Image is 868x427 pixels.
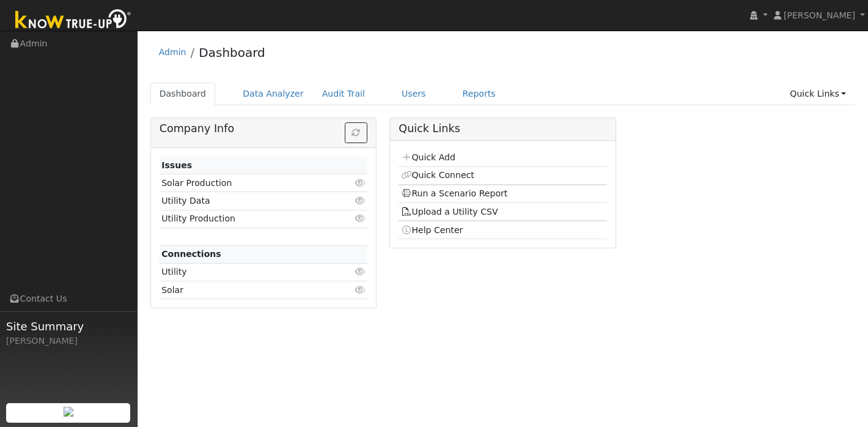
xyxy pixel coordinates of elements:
[454,83,505,105] a: Reports
[313,83,374,105] a: Audit Trail
[161,160,192,170] strong: Issues
[160,122,367,135] h5: Company Info
[401,152,455,162] a: Quick Add
[6,335,131,347] div: [PERSON_NAME]
[781,83,855,105] a: Quick Links
[784,10,855,20] span: [PERSON_NAME]
[401,225,463,235] a: Help Center
[150,83,216,105] a: Dashboard
[234,83,313,105] a: Data Analyzer
[160,281,334,299] td: Solar
[9,7,138,34] img: Know True-Up
[161,249,221,259] strong: Connections
[355,214,366,223] i: Click to view
[355,267,366,276] i: Click to view
[160,174,334,192] td: Solar Production
[159,47,186,57] a: Admin
[355,179,366,187] i: Click to view
[64,407,73,417] img: retrieve
[401,170,474,180] a: Quick Connect
[160,210,334,228] td: Utility Production
[392,83,435,105] a: Users
[401,207,498,217] a: Upload a Utility CSV
[160,263,334,281] td: Utility
[355,286,366,294] i: Click to view
[355,196,366,205] i: Click to view
[399,122,606,135] h5: Quick Links
[401,188,508,198] a: Run a Scenario Report
[6,318,131,335] span: Site Summary
[199,45,265,60] a: Dashboard
[160,192,334,210] td: Utility Data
